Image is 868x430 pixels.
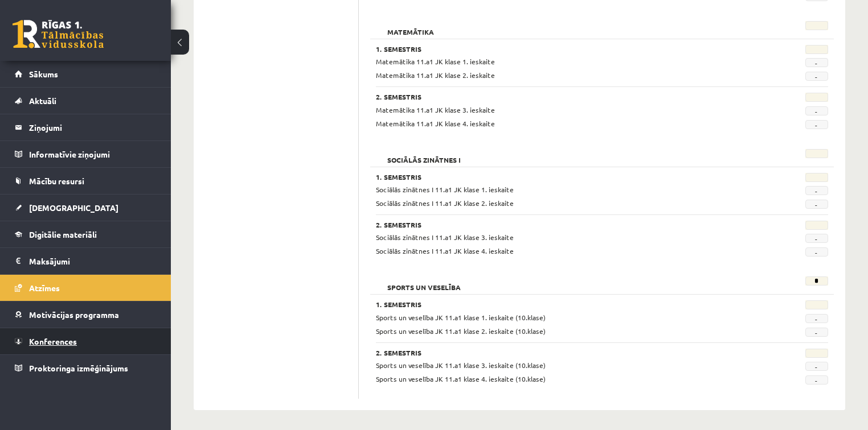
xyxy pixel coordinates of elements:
legend: Informatīvie ziņojumi [29,141,157,167]
span: Sociālās zinātnes I 11.a1 JK klase 3. ieskaite [376,233,514,242]
a: Mācību resursi [15,168,157,194]
span: - [805,362,828,371]
h3: 2. Semestris [376,93,750,101]
a: Ziņojumi [15,114,157,140]
h3: 1. Semestris [376,300,750,308]
span: Sākums [29,69,58,79]
span: Sports un veselība JK 11.a1 klase 3. ieskaite (10.klase) [376,361,546,370]
span: Proktoringa izmēģinājums [29,363,128,373]
span: Atzīmes [29,283,60,293]
a: Maksājumi [15,248,157,274]
span: - [805,106,828,115]
h3: 1. Semestris [376,45,750,53]
span: - [805,186,828,195]
span: Motivācijas programma [29,309,119,320]
span: Konferences [29,336,77,346]
a: Digitālie materiāli [15,221,157,247]
a: Sākums [15,61,157,87]
a: Motivācijas programma [15,301,157,328]
a: Informatīvie ziņojumi [15,141,157,167]
span: - [805,58,828,67]
span: - [805,200,828,209]
span: Matemātika 11.a1 JK klase 3. ieskaite [376,105,495,114]
span: Matemātika 11.a1 JK klase 1. ieskaite [376,57,495,66]
a: Rīgas 1. Tālmācības vidusskola [13,20,104,48]
a: Atzīmes [15,275,157,301]
span: - [805,247,828,257]
span: - [805,328,828,337]
h3: 2. Semestris [376,221,750,229]
span: [DEMOGRAPHIC_DATA] [29,202,118,213]
span: - [805,375,828,384]
h2: Matemātika [376,21,445,32]
span: Sociālās zinātnes I 11.a1 JK klase 4. ieskaite [376,246,514,255]
span: Sociālās zinātnes I 11.a1 JK klase 2. ieskaite [376,199,514,208]
span: Matemātika 11.a1 JK klase 4. ieskaite [376,119,495,128]
h3: 2. Semestris [376,349,750,357]
a: Proktoringa izmēģinājums [15,355,157,381]
span: Sports un veselība JK 11.a1 klase 2. ieskaite (10.klase) [376,326,546,336]
h2: Sports un veselība [376,276,472,288]
span: Digitālie materiāli [29,229,97,239]
span: - [805,72,828,81]
a: Konferences [15,328,157,354]
a: [DEMOGRAPHIC_DATA] [15,195,157,221]
h2: Sociālās zinātnes I [376,149,472,160]
span: - [805,234,828,243]
span: Sociālās zinātnes I 11.a1 JK klase 1. ieskaite [376,185,514,194]
span: - [805,314,828,323]
span: Sports un veselība JK 11.a1 klase 4. ieskaite (10.klase) [376,374,546,383]
span: Matemātika 11.a1 JK klase 2. ieskaite [376,71,495,80]
span: - [805,120,828,129]
legend: Ziņojumi [29,114,157,140]
span: Mācību resursi [29,176,84,186]
span: Sports un veselība JK 11.a1 klase 1. ieskaite (10.klase) [376,313,546,322]
legend: Maksājumi [29,248,157,274]
span: Aktuāli [29,96,56,106]
h3: 1. Semestris [376,173,750,181]
a: Aktuāli [15,88,157,114]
